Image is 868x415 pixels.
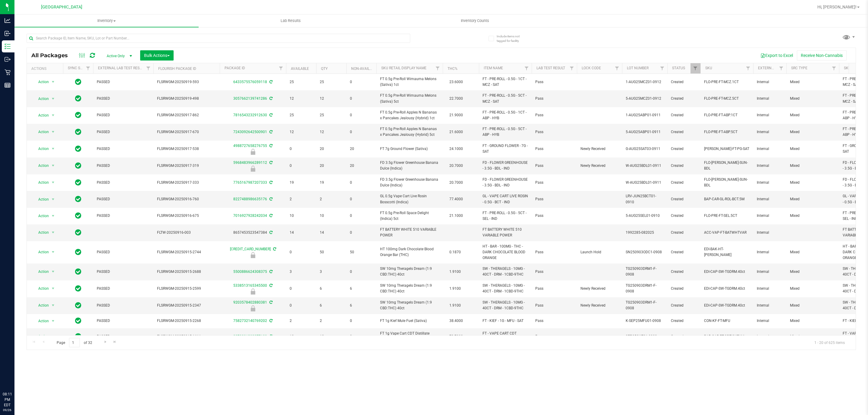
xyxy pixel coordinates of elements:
span: Created [671,196,697,202]
span: Created [671,163,697,169]
span: FT 7g Ground Flower (Sativa) [380,146,439,152]
span: FT BATTERY WHITE 510 VARIABLE POWER [380,227,439,238]
span: 21.6000 [446,128,466,136]
span: 12 [320,129,343,135]
span: Action [33,128,49,136]
span: Bulk Actions [144,53,170,58]
a: 7765167987207333 [233,180,267,185]
span: FD 3.5g Flower Greenhouse Banana Dulce (Indica) [380,177,439,188]
span: FT 0.5g Pre-Roll Wimauma Melons (Sativa) 1ct [380,76,439,88]
span: 0 [350,129,373,135]
span: Mixed [790,112,835,118]
span: Sync from Compliance System [269,180,272,185]
span: In Sync [75,211,81,220]
span: Internal [757,96,783,101]
span: Mixed [790,129,835,135]
span: FLTW-20250916-003 [157,230,216,236]
span: 20.7000 [446,178,466,187]
a: Inventory Counts [383,14,567,27]
span: Sync from Compliance System [269,113,272,117]
span: FT BATTERY WHITE 510 VARIABLE POWER [483,227,528,238]
span: Sync from Compliance System [269,130,272,134]
span: 19 [320,180,343,186]
span: PASSED [97,163,150,169]
span: ACC-VAP-FT-BATWHTVAR [704,230,750,236]
span: 0 [350,112,373,118]
span: Internal [757,196,783,202]
a: Lock Code [582,66,601,70]
span: select [49,161,57,170]
span: PASSED [97,96,150,101]
span: Created [671,146,697,152]
span: FT - PRE-ROLL - 0.5G - 1CT - ABP - HYB [483,110,528,121]
span: EDI-BAK-HT-[PERSON_NAME] [704,246,750,258]
span: PASSED [97,79,150,85]
span: Mixed [790,213,835,219]
span: select [49,228,57,237]
span: 0 [290,249,313,255]
span: Sync from Compliance System [269,197,272,201]
span: Sync from Compliance System [269,96,272,101]
a: 5968483966289112 [233,161,267,165]
input: 1 [69,338,80,347]
span: 12 [290,96,313,101]
span: EDI-CAP-SW-TGDRM.40ct [704,269,750,275]
span: HT - BAR - 100MG - THC - DARK CHOCOLATE BLOOD ORANGE [483,244,528,261]
span: Internal [757,129,783,135]
a: 9203578402880381 [233,300,267,304]
div: Newly Received [219,166,287,172]
span: select [49,78,57,86]
span: 0 [350,96,373,101]
span: FLO-[PERSON_NAME]-SUN-BDL [704,160,750,171]
a: Go to the next page [101,338,110,346]
span: FT - VAPE CART CDT DISTILLATE - 1G - CKZ - HYB [483,331,528,342]
a: Filter [690,63,700,73]
span: FLSRWGM-20250919-498 [157,96,216,101]
button: Bulk Actions [140,50,174,61]
span: Action [33,228,49,237]
a: Sync Status [68,66,91,70]
a: Available [291,67,309,71]
span: 20 [350,163,373,169]
span: FT 0.5g Pre-Roll Space Delight (Indica) 5ct [380,210,439,222]
span: In Sync [75,145,81,153]
span: SW - THERAGELS - 10MG - 40CT - DRM - 1CBD-9THC [483,283,528,294]
span: FLSRWGM-20250917-862 [157,112,216,118]
span: select [49,317,57,325]
span: FLO-PRE-FT-MCZ.1CT [704,79,750,85]
a: Filter [83,63,93,73]
a: Lab Results [199,14,383,27]
span: FLSRWGM-20250917-538 [157,146,216,152]
span: FLSRWGM-20250917-319 [157,163,216,169]
span: 19 [290,180,313,186]
span: 2 [320,196,343,202]
span: Pass [535,213,573,219]
span: FT 0.5g Pre-Roll Apples N Bananas x Pancakes Jealousy (Hybrid) 1ct [380,110,439,121]
span: 77.4000 [446,195,466,204]
div: 8657453523547384 [219,230,287,236]
span: Internal [757,112,783,118]
span: FLO-PRE-FT-MCZ.5CT [704,96,750,101]
span: 0 [290,163,313,169]
span: FT - GROUND FLOWER - 7G - SAT [483,143,528,154]
span: 5-AUG25MCZ01-0912 [626,96,664,101]
span: In Sync [75,228,81,237]
span: All Packages [31,52,74,59]
a: Filter [276,63,286,73]
span: Created [671,213,697,219]
a: Filter [522,63,532,73]
a: Qty [321,67,328,71]
span: In Sync [75,195,81,203]
span: Hi, [PERSON_NAME]! [817,5,857,9]
span: Action [33,95,49,103]
span: PASSED [97,196,150,202]
span: Lab Results [272,18,309,23]
span: select [49,248,57,256]
span: Action [33,195,49,204]
span: Action [33,161,49,170]
span: 1-AUG25MCZ01-0912 [626,79,664,85]
inline-svg: Retail [5,69,11,75]
span: Pass [535,180,573,186]
span: Mixed [790,146,835,152]
inline-svg: Inbound [5,30,11,36]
